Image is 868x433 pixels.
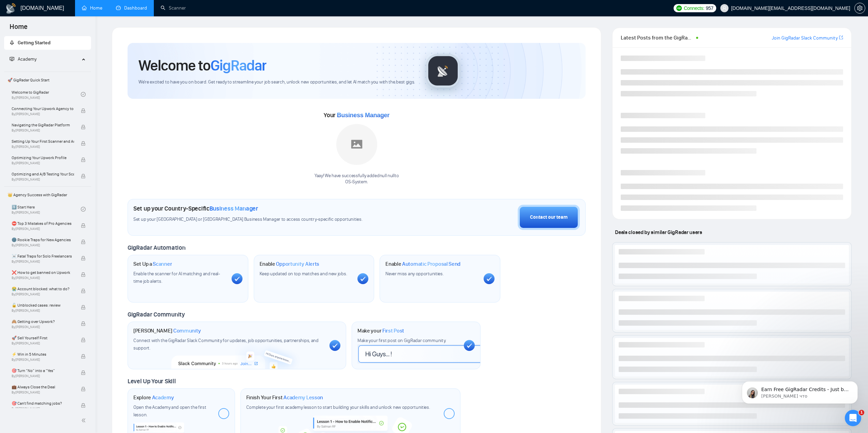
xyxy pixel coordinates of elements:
[10,57,14,61] span: fund-projection-screen
[12,325,74,329] span: By [PERSON_NAME]
[133,261,172,267] h1: Set Up a
[12,351,74,358] span: ⚡ Win in 5 Minutes
[81,207,86,212] span: check-circle
[12,236,74,243] span: 🌚 Rookie Traps for New Agencies
[12,87,81,102] a: Welcome to GigRadarBy[PERSON_NAME]
[138,79,415,86] span: We're excited to have you on board. Get ready to streamline your job search, unlock new opportuni...
[153,261,172,267] span: Scanner
[12,260,74,264] span: By [PERSON_NAME]
[210,56,266,75] span: GigRadar
[12,341,74,345] span: By [PERSON_NAME]
[138,56,266,75] h1: Welcome to
[12,335,74,341] span: 🚀 Sell Yourself First
[133,327,201,334] h1: [PERSON_NAME]
[612,226,705,238] span: Deals closed by similar GigRadar users
[209,205,258,212] span: Business Manager
[81,108,86,113] span: lock
[336,124,377,165] img: placeholder.png
[530,214,568,221] div: Contact our team
[81,239,86,244] span: lock
[676,5,682,11] img: upwork-logo.png
[81,387,86,391] span: lock
[854,3,865,14] button: setting
[426,54,460,88] img: gigradar-logo.png
[283,394,323,401] span: Academy Lesson
[385,261,460,267] h1: Enable
[133,205,258,212] h1: Set up your Country-Specific
[81,256,86,261] span: lock
[12,161,74,165] span: By [PERSON_NAME]
[12,177,74,182] span: By [PERSON_NAME]
[12,112,74,116] span: By [PERSON_NAME]
[18,40,50,46] span: Getting Started
[12,292,74,296] span: By [PERSON_NAME]
[10,56,36,62] span: Academy
[81,403,86,408] span: lock
[12,128,74,133] span: By [PERSON_NAME]
[839,34,843,41] a: export
[772,34,838,42] a: Join GigRadar Slack Community
[81,141,86,146] span: lock
[12,243,74,247] span: By [PERSON_NAME]
[324,111,389,119] span: Your
[12,276,74,280] span: By [PERSON_NAME]
[12,145,74,149] span: By [PERSON_NAME]
[5,188,90,202] span: 👑 Agency Success with GigRadar
[81,92,86,97] span: check-circle
[81,370,86,375] span: lock
[12,171,74,177] span: Optimizing and A/B Testing Your Scanner for Better Results
[12,227,74,231] span: By [PERSON_NAME]
[133,404,206,418] span: Open the Academy and open the first lesson.
[172,338,302,369] img: slackcommunity-bg.png
[621,33,694,42] span: Latest Posts from the GigRadar Community
[116,5,147,11] a: dashboardDashboard
[12,285,74,292] span: 😭 Account blocked: what to do?
[246,394,323,401] h1: Finish Your First
[12,253,74,260] span: ☠️ Fatal Traps for Solo Freelancers
[12,105,74,112] span: Connecting Your Upwork Agency to GigRadar
[81,305,86,310] span: lock
[4,22,33,36] span: Home
[128,377,176,385] span: Level Up Your Skill
[12,390,74,395] span: By [PERSON_NAME]
[12,202,81,217] a: 1️⃣ Start HereBy[PERSON_NAME]
[81,157,86,162] span: lock
[173,327,201,334] span: Community
[276,261,319,267] span: Opportunity Alerts
[845,410,861,426] iframe: Intercom live chat
[81,417,88,424] span: double-left
[12,367,74,374] span: 🎯 Turn “No” into a “Yes”
[722,6,727,11] span: user
[382,327,404,334] span: First Post
[18,56,36,62] span: Academy
[12,309,74,313] span: By [PERSON_NAME]
[12,318,74,325] span: 🙈 Getting over Upwork?
[12,122,74,128] span: Navigating the GigRadar Platform
[4,36,91,50] li: Getting Started
[81,125,86,129] span: lock
[246,404,430,410] span: Complete your first academy lesson to start building your skills and unlock new opportunities.
[81,174,86,179] span: lock
[133,216,401,223] span: Set up your [GEOGRAPHIC_DATA] or [GEOGRAPHIC_DATA] Business Manager to access country-specific op...
[12,400,74,407] span: 🎯 Can't find matching jobs?
[706,4,713,12] span: 957
[81,223,86,228] span: lock
[684,4,704,12] span: Connects:
[12,407,74,411] span: By [PERSON_NAME]
[839,35,843,40] span: export
[385,271,443,277] span: Never miss any opportunities.
[128,244,185,251] span: GigRadar Automation
[337,112,389,119] span: Business Manager
[859,410,864,415] span: 1
[12,220,74,227] span: ⛔ Top 3 Mistakes of Pro Agencies
[402,261,460,267] span: Automatic Proposal Send
[10,40,14,45] span: rocket
[260,261,320,267] h1: Enable
[855,5,865,11] span: setting
[81,354,86,359] span: lock
[12,374,74,378] span: By [PERSON_NAME]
